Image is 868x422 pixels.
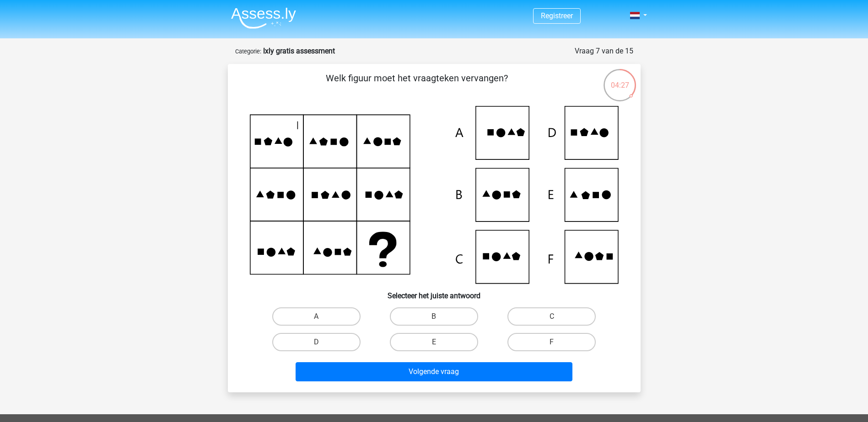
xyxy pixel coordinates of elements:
[235,48,261,55] small: Categorie:
[243,284,626,300] h6: Selecteer het juiste antwoord
[541,11,573,20] a: Registreer
[390,333,478,351] label: E
[603,68,637,91] div: 04:27
[390,307,478,326] label: B
[231,7,296,29] img: Assessly
[575,46,633,57] div: Vraag 7 van de 15
[507,307,596,326] label: C
[272,307,361,326] label: A
[243,71,592,99] p: Welk figuur moet het vraagteken vervangen?
[296,362,572,381] button: Volgende vraag
[272,333,361,351] label: D
[263,47,335,55] strong: Ixly gratis assessment
[507,333,596,351] label: F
